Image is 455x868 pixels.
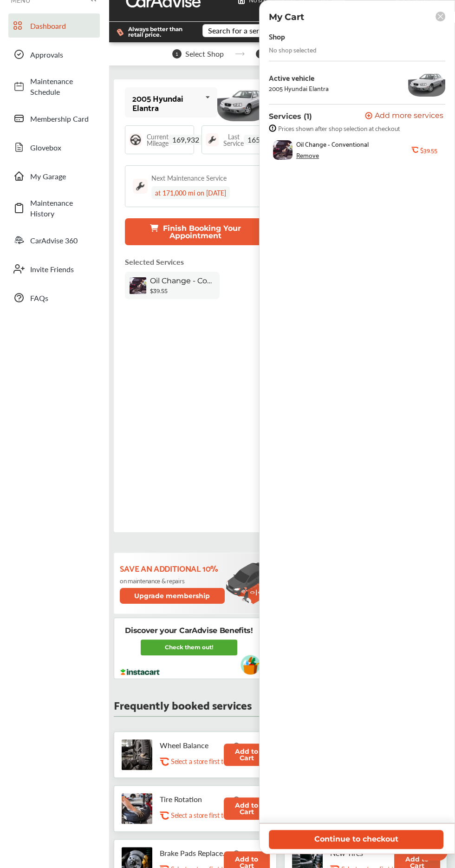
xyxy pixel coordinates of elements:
[8,228,100,252] a: CarAdvise 360
[278,124,400,132] span: Prices shown after shop selection at checkout
[160,741,229,750] p: Wheel Balance
[122,793,152,824] img: tire-rotation-thumb.jpg
[408,69,445,97] img: 1691_st0640_046.jpg
[30,235,95,246] span: CarAdvise 360
[8,71,100,102] a: Maintenance Schedule
[30,293,95,303] span: FAQs
[133,179,148,194] img: maintenance_logo
[375,112,443,121] span: Add more services
[244,135,276,145] span: 165728
[151,186,230,199] div: at 171,000 mi on [DATE]
[151,173,227,183] div: Next Maintenance Service
[269,46,317,53] div: No shop selected
[233,742,240,749] img: info_icon_vector.svg
[269,12,304,22] p: My Cart
[30,142,95,153] span: Glovebox
[217,84,267,121] img: mobile_1691_st0640_046.jpg
[130,277,146,294] img: oil-change-thumb.jpg
[8,135,100,159] a: Glovebox
[30,49,95,60] span: Approvals
[122,739,152,770] img: tire-wheel-balance-thumb.jpg
[120,588,225,604] button: Upgrade membership
[296,151,319,159] div: Remove
[273,140,292,160] img: oil-change-thumb.jpg
[8,193,100,223] a: Maintenance History
[114,700,252,709] p: Frequently booked services
[269,830,443,849] button: Continue to checkout
[169,135,203,145] span: 169,932
[185,50,224,58] span: Select Shop
[420,146,437,154] b: $39.55
[233,796,240,803] img: info_icon_vector.svg
[206,133,219,146] img: maintenance_logo
[269,30,285,42] div: Shop
[120,577,226,584] p: on maintenance & repairs
[30,264,95,274] span: Invite Friends
[296,140,369,148] span: Oil Change - Conventional
[8,257,100,281] a: Invite Friends
[129,133,142,146] img: steering_logo
[160,848,229,857] p: Brake Pads Replacement
[224,797,270,820] button: Add to Cart
[223,133,244,146] span: Last Service
[365,112,443,121] button: Add more services
[8,13,100,38] a: Dashboard
[128,26,188,38] span: Always better than retail price.
[160,795,229,803] p: Tire Rotation
[30,76,95,97] span: Maintenance Schedule
[365,112,445,121] a: Add more services
[30,197,95,219] span: Maintenance History
[226,562,282,605] img: update-membership.81812027.svg
[30,171,95,182] span: My Garage
[8,286,100,310] a: FAQs
[8,106,100,131] a: Membership Card
[150,276,215,285] span: Oil Change - Conventional
[125,218,266,245] button: Finish Booking Your Appointment
[132,93,201,112] div: 2005 Hyundai Elantra
[150,287,168,294] b: $39.55
[8,42,100,66] a: Approvals
[172,49,182,59] span: 1
[119,669,161,675] img: instacart-logo.217963cc.svg
[256,49,265,59] span: 2
[224,744,270,766] button: Add to Cart
[171,811,252,820] p: Select a store first to see price
[233,849,240,857] img: info_icon_vector.svg
[208,27,272,34] div: Search for a service
[269,73,329,82] div: Active vehicle
[269,85,329,92] div: 2005 Hyundai Elantra
[125,626,253,636] p: Discover your CarAdvise Benefits!
[147,133,169,146] span: Current Mileage
[141,640,237,655] a: Check them out!
[235,52,245,56] img: stepper-arrow.e24c07c6.svg
[117,28,123,36] img: dollor_label_vector.a70140d1.svg
[171,757,252,766] p: Select a store first to see price
[240,655,260,675] img: instacart-vehicle.0979a191.svg
[8,164,100,188] a: My Garage
[269,112,312,121] p: Services (1)
[269,124,276,132] img: info-strock.ef5ea3fe.svg
[120,563,226,573] p: Save an additional 10%
[125,256,184,267] p: Selected Services
[30,20,95,31] span: Dashboard
[30,113,95,124] span: Membership Card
